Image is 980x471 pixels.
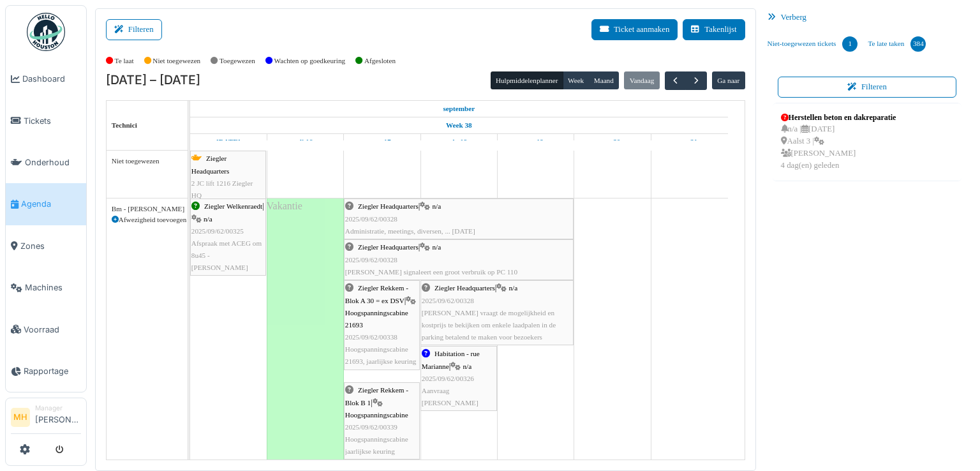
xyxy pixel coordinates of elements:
[24,365,81,377] span: Rapportage
[345,386,408,406] span: Ziegler Rekkem - Blok B 1
[345,227,475,235] span: Administratie, meetings, diversen, ... [DATE]
[509,284,518,292] span: n/a
[204,202,262,210] span: Ziegler Welkenraedt
[778,108,900,176] a: Herstellen beton en dakreparatie n/a |[DATE] Aalst 3 | [PERSON_NAME]4 dag(en) geleden
[6,58,86,100] a: Dashboard
[434,284,495,292] span: Ziegler Headquarters
[364,56,396,66] label: Afgesloten
[274,56,346,66] label: Wachten op goedkeuring
[20,240,81,252] span: Zones
[781,112,896,123] div: Herstellen beton en dakreparatie
[191,227,244,235] span: 2025/09/62/00325
[563,71,590,89] button: Week
[443,117,475,133] a: Week 38
[25,156,81,168] span: Onderhoud
[712,71,745,89] button: Ga naar
[345,309,408,329] span: Hoogspanningscabine 21693
[358,243,419,251] span: Ziegler Headquarters
[27,13,65,51] img: Badge_color-CXgf-gQk.svg
[6,142,86,183] a: Onderhoud
[525,134,547,150] a: 19 september 2025
[422,348,496,409] div: |
[358,202,419,210] span: Ziegler Headquarters
[106,73,200,88] h2: [DATE] – [DATE]
[345,268,517,276] span: [PERSON_NAME] signaleert een groot verbruik op PC 110
[679,134,701,150] a: 21 september 2025
[213,134,244,150] a: 15 september 2025
[345,435,408,455] span: Hoogspanningscabine jaarlijkse keuring
[588,71,619,89] button: Maand
[24,324,81,336] span: Voorraad
[345,333,397,341] span: 2025/09/62/00338
[422,375,474,382] span: 2025/09/62/00326
[602,134,624,150] a: 20 september 2025
[345,384,419,458] div: |
[778,77,957,98] button: Filteren
[6,350,86,392] a: Rapportage
[112,121,137,129] span: Technici
[204,215,212,223] span: n/a
[6,308,86,350] a: Voorraad
[267,200,302,211] span: Vakantie
[11,408,30,427] li: MH
[35,403,81,431] li: [PERSON_NAME]
[345,256,397,264] span: 2025/09/62/00328
[191,154,230,174] span: Ziegler Headquarters
[345,284,408,304] span: Ziegler Rekkem - Blok A 30 = ex DSV
[863,27,931,61] a: Te late taken
[370,134,394,150] a: 17 september 2025
[624,71,659,89] button: Vandaag
[112,156,182,167] div: Niet toegewezen
[6,183,86,225] a: Agenda
[345,215,397,223] span: 2025/09/62/00328
[191,200,265,274] div: |
[219,56,255,66] label: Toegewezen
[683,19,745,40] button: Takenlijst
[762,8,972,27] div: Verberg
[591,19,678,40] button: Ticket aanmaken
[25,281,81,294] span: Machines
[463,363,471,370] span: n/a
[35,403,81,413] div: Manager
[422,350,480,370] span: Habitation - rue Marianne
[6,225,86,267] a: Zones
[6,267,86,308] a: Machines
[152,56,200,66] label: Niet toegewezen
[433,202,442,210] span: n/a
[345,282,419,368] div: |
[191,179,253,199] span: 2 JC lift 1216 Ziegler HQ
[491,71,563,89] button: Hulpmiddelenplanner
[422,387,479,407] span: Aanvraag [PERSON_NAME]
[665,71,686,90] button: Vorige
[21,198,81,210] span: Agenda
[345,241,572,278] div: |
[24,115,81,127] span: Tickets
[422,309,556,341] span: [PERSON_NAME] vraagt de mogelijkheid en kostprijs te bekijken om enkele laadpalen in de parking b...
[762,27,863,61] a: Niet-toegewezen tickets
[112,214,182,225] div: Afwezigheid toevoegen
[422,282,572,343] div: |
[433,243,442,251] span: n/a
[106,19,162,40] button: Filteren
[345,423,397,431] span: 2025/09/62/00339
[345,200,572,237] div: |
[22,73,81,85] span: Dashboard
[440,101,478,117] a: 15 september 2025
[6,100,86,141] a: Tickets
[191,239,262,271] span: Afspraak met ACEG om 8u45 - [PERSON_NAME]
[11,403,81,434] a: MH Manager[PERSON_NAME]
[345,345,417,365] span: Hoogspanningscabine 21693, jaarlijkse keuring
[842,36,857,52] div: 1
[112,204,182,214] div: Bm - [PERSON_NAME]
[685,71,706,90] button: Volgende
[781,123,896,172] div: n/a | [DATE] Aalst 3 | [PERSON_NAME] 4 dag(en) geleden
[295,134,316,150] a: 16 september 2025
[910,36,926,52] div: 384
[345,411,408,419] span: Hoogspanningscabine
[447,134,470,150] a: 18 september 2025
[115,56,134,66] label: Te laat
[422,297,474,304] span: 2025/09/62/00328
